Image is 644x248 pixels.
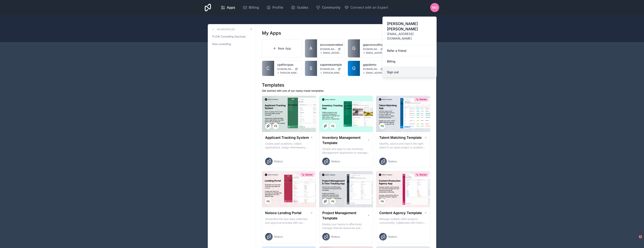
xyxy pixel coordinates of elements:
[352,45,356,51] span: G
[277,62,299,67] a: cpeforcpas
[212,35,246,38] span: FLOW Consulting (backup)
[382,45,437,56] a: Refer a friend
[309,65,312,71] span: S
[363,68,379,71] span: [DOMAIN_NAME]
[266,65,270,71] span: C
[313,3,344,12] a: Community
[263,3,286,12] a: Profile
[211,33,253,40] a: FLOW Consulting (backup)
[227,5,235,10] span: Apps
[305,39,317,57] a: A
[382,67,437,77] button: Sign out
[381,200,384,203] img: Airtable Logo
[348,39,360,57] a: G
[217,27,235,31] h3: Workspaces
[309,45,313,51] span: A
[262,61,274,76] a: C
[262,82,430,88] h1: Templates
[419,173,427,176] span: Starter
[323,51,341,54] span: [EMAIL_ADDRESS][DOMAIN_NAME]
[265,142,313,149] p: Create open positions, collect applications, assign interviewers, centralise candidate feedback a...
[366,51,384,54] span: [EMAIL_ADDRESS][DOMAIN_NAME]
[262,39,302,58] a: New App
[211,41,253,47] a: flow-consulting
[320,42,341,47] a: accureservetest
[277,68,299,71] a: [DOMAIN_NAME]
[274,159,283,163] span: Noloco
[331,159,340,163] span: Noloco
[379,217,427,225] p: Manage multiple client projects concurrently, collaborate with internal and external stakeholders...
[249,5,259,10] span: Billing
[344,5,388,10] button: Connect with an Expert
[381,124,384,127] img: Airtable Logo
[363,68,384,71] a: [DOMAIN_NAME]
[388,235,397,239] span: Noloco
[379,135,422,140] h1: Talent Matching Template
[331,200,334,203] img: Airtable Logo
[320,48,336,51] span: [DOMAIN_NAME]
[419,98,427,101] span: Starter
[320,68,341,71] a: [DOMAIN_NAME]
[323,71,341,74] span: [PERSON_NAME][EMAIL_ADDRESS][DOMAIN_NAME]
[631,235,640,244] iframe: Intercom live chat
[322,135,367,146] h1: Inventory Management Template
[379,142,427,149] p: Identify, source and match the right talent to an open project or position with our Talent Matchi...
[288,3,311,12] a: Guides
[382,56,437,67] a: Billing
[322,210,367,221] h1: Project Management Template
[240,3,262,12] a: Billing
[432,5,437,10] span: MO
[212,42,231,46] span: flow-consulting
[352,65,356,71] span: G
[265,135,309,140] h1: Applicant Tracking System
[280,71,299,74] span: [PERSON_NAME][EMAIL_ADDRESS][DOMAIN_NAME]
[379,210,422,216] h1: Content Agency Template
[262,89,430,93] p: Get started with one of our ready-made templates
[305,61,317,76] a: S
[322,147,370,155] p: Simple and easy to use Inventory Management Application to manage your stock, orders and Manufact...
[322,5,341,10] span: Community
[331,235,340,239] span: Noloco
[265,217,313,225] p: Streamline the loan data collection and approval process with our Lending Portal template.
[211,27,235,32] a: Workspaces
[331,124,334,127] img: Airtable Logo
[320,48,341,51] a: [DOMAIN_NAME]
[322,222,370,230] p: Enable your teams to effectively manage internal resources and execute client projects on time.
[218,3,238,12] a: Apps
[262,30,281,36] h1: My Apps
[320,62,341,67] a: sapereexample
[366,71,384,74] span: [EMAIL_ADDRESS][DOMAIN_NAME]
[277,68,293,71] span: [DOMAIN_NAME]
[267,200,270,203] img: Airtable Logo
[388,159,397,163] span: Noloco
[363,48,379,51] span: [DOMAIN_NAME]
[265,210,301,216] h1: Noloco Lending Portal
[320,68,336,71] span: [DOMAIN_NAME]
[274,235,283,239] span: Noloco
[305,173,313,176] span: Starter
[272,5,283,10] span: Profile
[363,48,384,51] a: [DOMAIN_NAME]
[274,124,277,127] img: Airtable Logo
[639,235,642,238] span: 2
[348,61,360,76] a: G
[350,5,388,10] span: Connect with an Expert
[363,42,384,47] a: gapconsultinggroup
[297,5,308,10] span: Guides
[387,32,432,41] span: [EMAIL_ADDRESS][DOMAIN_NAME]
[363,62,384,67] a: gapdemo
[387,21,432,32] span: [PERSON_NAME] [PERSON_NAME]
